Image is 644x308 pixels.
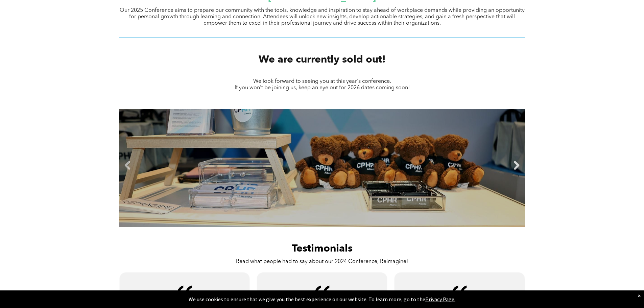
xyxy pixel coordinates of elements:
[292,244,353,254] span: Testimonials
[425,296,455,303] a: Privacy Page.
[511,161,522,171] a: Next
[235,85,410,91] span: If you won't be joining us, keep an eye out for 2026 dates coming soon!
[253,79,391,84] span: We look forward to seeing you at this year's conference.
[259,55,386,65] span: We are currently sold out!
[123,161,133,171] a: Previous
[638,292,641,299] div: Dismiss notification
[120,8,525,26] span: Our 2025 Conference aims to prepare our community with the tools, knowledge and inspiration to st...
[236,259,408,264] span: Read what people had to say about our 2024 Conference, Reimagine!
